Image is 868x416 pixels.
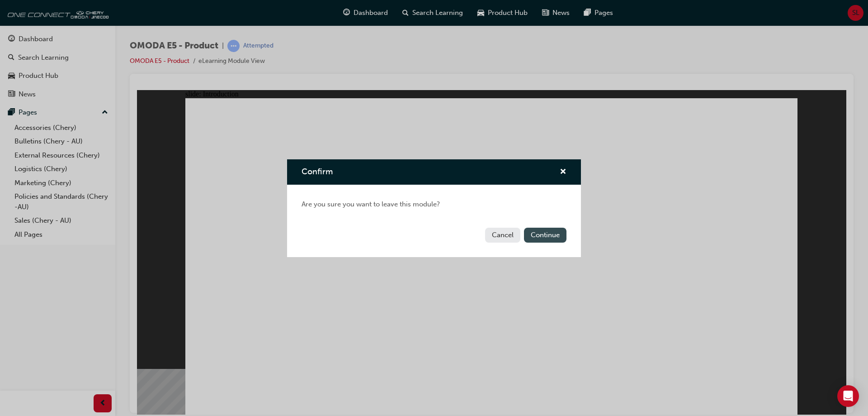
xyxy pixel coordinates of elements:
[302,167,333,177] span: Confirm
[485,228,520,243] button: Cancel
[560,168,566,177] span: cross-icon
[287,159,581,257] div: Confirm
[560,167,566,178] button: cross-icon
[287,185,581,224] div: Are you sure you want to leave this module?
[524,228,566,243] button: Continue
[837,385,859,407] div: Open Intercom Messenger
